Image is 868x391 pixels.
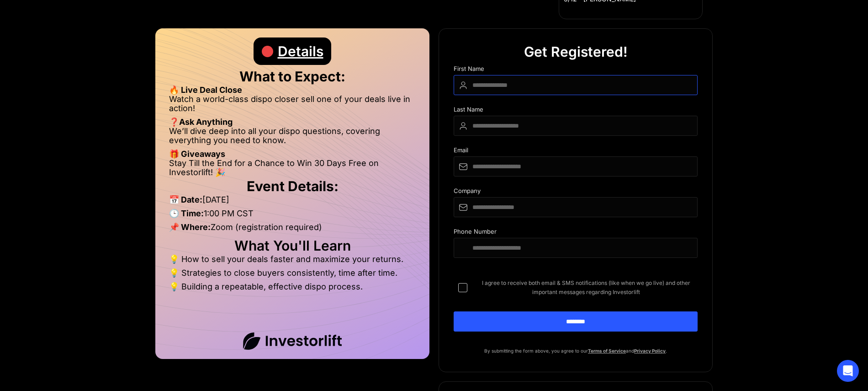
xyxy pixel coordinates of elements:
[169,149,225,159] strong: 🎁 Giveaways
[169,268,416,282] li: 💡 Strategies to close buyers consistently, time after time.
[169,85,242,95] strong: 🔥 Live Deal Close
[239,68,345,85] strong: What to Expect:
[588,348,626,354] a: Terms of Service
[454,147,698,156] div: Email
[169,282,416,291] li: 💡 Building a repeatable, effective dispo process.
[454,65,698,346] form: DIspo Day Main Form
[169,209,416,223] li: 1:00 PM CST
[454,65,698,75] div: First Name
[169,127,416,150] li: We’ll dive deep into all your dispo questions, covering everything you need to know.
[247,178,339,194] strong: Event Details:
[475,279,698,297] span: I agree to receive both email & SMS notifications (like when we go live) and other important mess...
[524,38,628,65] div: Get Registered!
[454,187,698,197] div: Company
[169,117,233,127] strong: ❓Ask Anything
[169,95,416,118] li: Watch a world-class dispo closer sell one of your deals live in action!
[169,195,202,204] strong: 📅 Date:
[169,159,416,177] li: Stay Till the End for a Chance to Win 30 Days Free on Investorlift! 🎉
[169,209,204,218] strong: 🕒 Time:
[169,195,416,209] li: [DATE]
[634,348,666,354] a: Privacy Policy
[169,241,416,250] h2: What You'll Learn
[278,37,323,65] div: Details
[837,360,859,382] div: Open Intercom Messenger
[169,223,416,236] li: Zoom (registration required)
[169,255,416,268] li: 💡 How to sell your deals faster and maximize your returns.
[454,106,698,116] div: Last Name
[454,346,698,355] p: By submitting the form above, you agree to our and .
[169,222,211,232] strong: 📌 Where:
[454,228,698,238] div: Phone Number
